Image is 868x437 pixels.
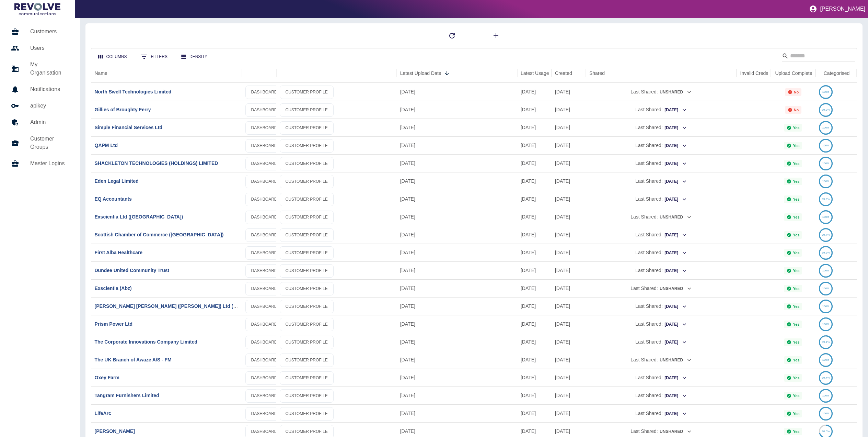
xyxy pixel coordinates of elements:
[589,351,733,369] div: Last Shared:
[397,83,517,101] div: 15 Aug 2025
[517,244,552,261] div: 07 Aug 2025
[30,135,69,151] h5: Customer Groups
[280,264,334,278] a: CUSTOMER PROFILE
[245,246,283,260] a: DASHBOARD
[664,373,687,383] button: [DATE]
[822,108,830,111] text: 99.9%
[552,279,586,297] div: 25 Jul 2023
[280,139,334,153] a: CUSTOMER PROFILE
[95,214,183,220] a: Exscientia Ltd ([GEOGRAPHIC_DATA])
[135,50,173,64] button: Show filters
[664,194,687,205] button: [DATE]
[245,103,283,117] a: DASHBOARD
[589,83,733,101] div: Last Shared:
[552,261,586,279] div: 04 Jul 2023
[245,300,283,313] a: DASHBOARD
[397,136,517,154] div: 15 Aug 2025
[280,228,334,242] a: CUSTOMER PROFILE
[589,70,605,76] div: Shared
[280,407,334,421] a: CUSTOMER PROFILE
[589,155,733,172] div: Last Shared:
[517,154,552,172] div: 10 Aug 2025
[95,303,241,309] a: [PERSON_NAME] [PERSON_NAME] ([PERSON_NAME]) Ltd (EE)
[280,371,334,385] a: CUSTOMER PROFILE
[517,369,552,386] div: 31 Jul 2025
[280,193,334,206] a: CUSTOMER PROFILE
[397,190,517,208] div: 14 Aug 2025
[95,268,170,273] a: Dundee United Community Trust
[5,56,74,81] a: My Organisation
[822,305,829,308] text: 100%
[664,105,687,115] button: [DATE]
[280,157,334,170] a: CUSTOMER PROFILE
[397,333,517,351] div: 11 Aug 2025
[280,318,334,331] a: CUSTOMER PROFILE
[806,2,868,16] button: [PERSON_NAME]
[400,70,441,76] div: Latest Upload Date
[5,98,74,114] a: apikey
[552,136,586,154] div: 04 Jul 2023
[95,143,118,148] a: QAPM Ltd
[517,315,552,333] div: 04 Aug 2025
[176,51,213,63] button: Density
[793,304,799,309] p: Yes
[442,68,452,78] button: Sort
[793,340,799,344] p: Yes
[397,315,517,333] div: 12 Aug 2025
[95,375,119,380] a: Oxey Farm
[822,412,829,415] text: 100%
[782,51,855,63] div: Search
[793,322,799,326] p: Yes
[822,90,829,93] text: 100%
[95,70,107,76] div: Name
[95,428,135,434] a: [PERSON_NAME]
[245,371,283,385] a: DASHBOARD
[30,44,69,52] h5: Users
[793,233,799,237] p: Yes
[822,323,829,326] text: 100%
[517,333,552,351] div: 31 Jul 2025
[793,358,799,362] p: Yes
[552,244,586,261] div: 04 Jul 2023
[552,297,586,315] div: 04 Jul 2023
[822,269,829,272] text: 100%
[245,211,283,224] a: DASHBOARD
[93,51,132,63] button: Select columns
[664,301,687,312] button: [DATE]
[95,160,218,166] a: SHACKLETON TECHNOLOGIES (HOLDINGS) LIMITED
[30,118,69,126] h5: Admin
[397,297,517,315] div: 12 Aug 2025
[793,376,799,380] p: Yes
[589,119,733,136] div: Last Shared:
[30,85,69,93] h5: Notifications
[664,230,687,240] button: [DATE]
[280,175,334,188] a: CUSTOMER PROFILE
[245,86,283,99] a: DASHBOARD
[517,226,552,244] div: 07 Aug 2025
[280,121,334,135] a: CUSTOMER PROFILE
[245,139,283,153] a: DASHBOARD
[664,248,687,258] button: [DATE]
[589,280,733,297] div: Last Shared:
[589,298,733,315] div: Last Shared:
[245,228,283,242] a: DASHBOARD
[659,212,692,223] button: Unshared
[822,233,830,236] text: 99.7%
[517,190,552,208] div: 12 Aug 2025
[245,157,283,170] a: DASHBOARD
[552,190,586,208] div: 09 Oct 2024
[95,411,111,416] a: LifeArc
[521,70,549,76] div: Latest Usage
[280,282,334,295] a: CUSTOMER PROFILE
[397,244,517,261] div: 13 Aug 2025
[589,172,733,190] div: Last Shared:
[552,369,586,386] div: 26 Apr 2024
[664,337,687,348] button: [DATE]
[822,162,829,165] text: 100%
[552,172,586,190] div: 03 Jan 2025
[552,208,586,226] div: 04 Jul 2023
[822,287,829,290] text: 100%
[659,355,692,366] button: Unshared
[30,159,69,168] h5: Master Logins
[517,83,552,101] div: 10 Aug 2025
